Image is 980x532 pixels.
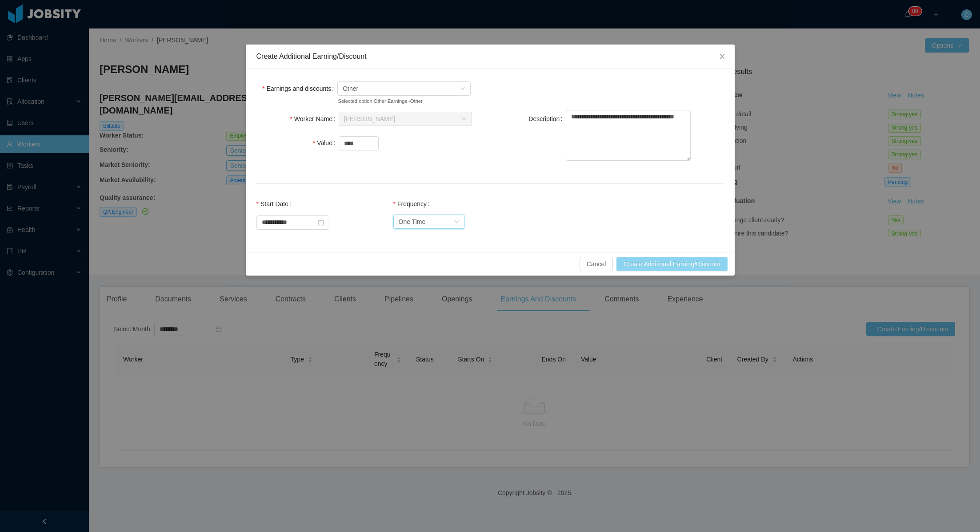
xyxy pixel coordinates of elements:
[454,219,459,225] i: icon: down
[710,45,735,69] button: Close
[460,86,465,92] i: icon: down
[566,110,691,161] textarea: Description
[338,97,451,105] small: Selected option: Other Earnings - Other
[399,215,426,228] div: One Time
[318,219,324,226] i: icon: calendar
[256,200,295,207] label: Start Date
[339,137,378,150] input: Value
[344,112,395,126] div: Arthur Henrique Mendes
[461,116,467,122] i: icon: down
[256,52,724,61] div: Create Additional Earning/Discount
[616,257,727,271] button: Create Additional Earning/Discount
[290,115,338,122] label: Worker Name
[313,139,339,146] label: Value
[580,257,613,271] button: Cancel
[343,82,358,95] span: Other
[719,53,726,60] i: icon: close
[393,200,433,207] label: Frequency
[262,85,337,92] label: Earnings and discounts
[528,115,566,122] label: Description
